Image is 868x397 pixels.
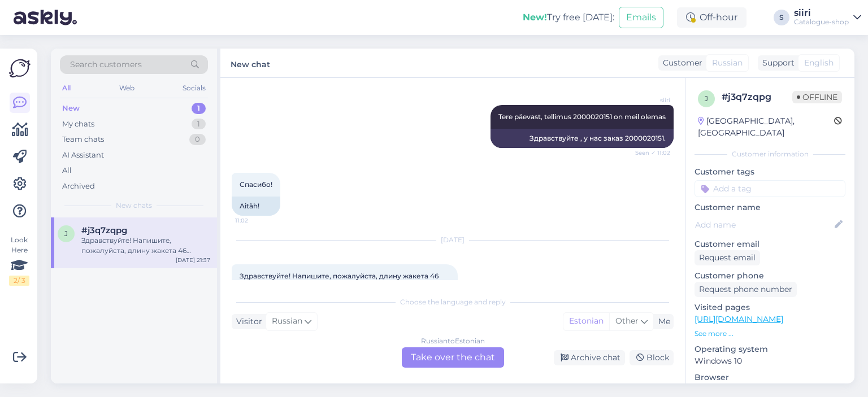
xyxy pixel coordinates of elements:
div: Me [654,316,670,328]
span: j [64,229,68,238]
div: Request phone number [695,282,797,297]
div: 0 [189,134,206,145]
div: Web [117,81,137,95]
span: Offline [792,91,842,103]
div: Visitor [232,316,262,328]
p: See more ... [695,329,845,339]
span: Other [615,316,639,326]
div: S [774,10,789,25]
div: Здравствуйте , у нас заказ 2000020151. [491,129,674,148]
div: [GEOGRAPHIC_DATA], [GEOGRAPHIC_DATA] [698,115,834,139]
span: Здравствуйте! Напишите, пожалуйста, длину жакета 46 размера. [GEOGRAPHIC_DATA]. [240,272,440,290]
div: [DATE] [232,235,674,245]
p: Windows 10 [695,355,845,367]
p: Customer name [695,202,845,213]
span: Seen ✓ 11:02 [628,149,670,157]
b: New! [523,12,547,23]
a: [URL][DOMAIN_NAME] [695,314,783,324]
span: New chats [116,200,152,211]
div: Здравствуйте! Напишите, пожалуйста, длину жакета 46 размера. [GEOGRAPHIC_DATA]. [81,235,210,256]
div: My chats [62,119,94,130]
input: Add a tag [695,180,845,197]
div: siiri [794,8,849,18]
div: Socials [180,81,208,95]
div: All [60,81,73,95]
div: New [62,103,80,114]
div: 1 [192,119,206,130]
span: English [804,57,834,69]
div: Team chats [62,134,104,145]
p: Operating system [695,343,845,355]
a: siiriCatalogue-shop [794,8,861,27]
div: All [62,165,72,176]
div: Catalogue-shop [794,18,849,27]
div: Block [630,350,674,365]
span: Russian [712,57,743,69]
div: Archived [62,181,95,192]
div: Off-hour [677,7,747,28]
span: j [705,94,708,103]
span: #j3q7zqpg [81,225,127,235]
div: 2 / 3 [9,276,29,286]
span: 11:02 [235,216,277,225]
p: Customer tags [695,166,845,178]
span: siiri [628,96,670,104]
div: Russian to Estonian [421,336,485,346]
div: Support [758,57,795,69]
p: Customer email [695,238,845,250]
span: Спасибо! [240,180,272,189]
div: Aitäh! [232,197,280,216]
div: Customer [658,57,702,69]
label: New chat [231,55,270,71]
button: Emails [619,7,663,28]
span: Search customers [70,59,142,71]
div: Look Here [9,235,29,286]
div: 1 [192,103,206,114]
img: Askly Logo [9,58,31,79]
p: Customer phone [695,270,845,282]
span: Russian [272,315,302,328]
div: Archive chat [554,350,625,365]
span: Tere päevast, tellimus 2000020151 on meil olemas [498,112,666,121]
div: Choose the language and reply [232,297,674,307]
div: Try free [DATE]: [523,11,614,24]
p: Visited pages [695,302,845,313]
div: Take over the chat [402,347,504,368]
div: # j3q7zqpg [722,90,792,104]
div: [DATE] 21:37 [176,256,210,264]
p: Browser [695,372,845,383]
div: Estonian [563,313,609,330]
div: Customer information [695,149,845,159]
div: Request email [695,250,760,265]
div: AI Assistant [62,150,104,161]
input: Add name [695,219,832,231]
